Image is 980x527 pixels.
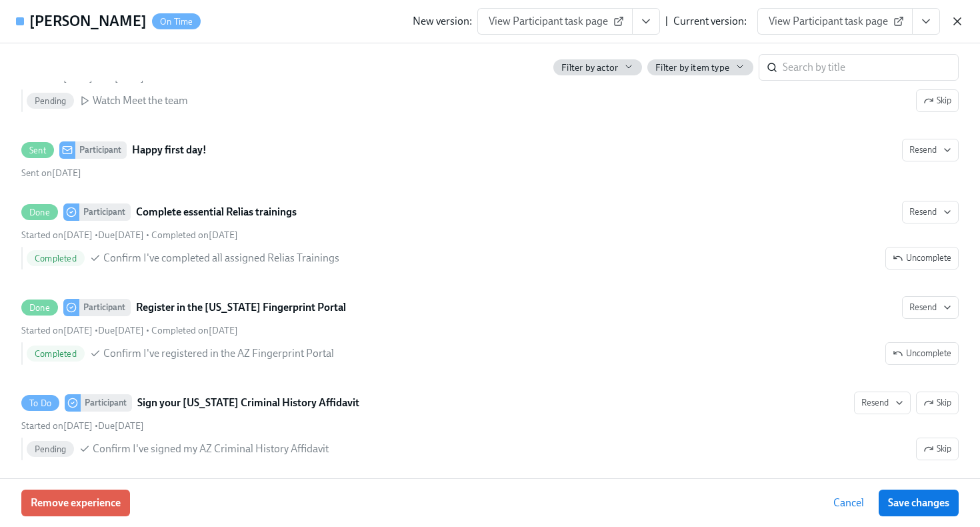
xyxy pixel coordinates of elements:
[98,325,144,336] span: Friday, September 5th 2025, 9:00 am
[103,346,334,361] span: Confirm I've registered in the AZ Fingerprint Portal
[783,54,959,81] input: Search by title
[21,420,144,432] div: •
[21,229,93,241] span: Monday, August 25th 2025, 9:01 am
[909,143,951,157] span: Resend
[152,17,201,27] span: On Time
[923,442,951,456] span: Skip
[31,496,121,510] span: Remove experience
[824,490,873,516] button: Cancel
[902,296,959,319] button: DoneParticipantRegister in the [US_STATE] Fingerprint PortalStarted on[DATE] •Due[DATE] • Complet...
[413,14,472,29] div: New version:
[21,167,81,179] span: Monday, August 25th 2025, 9:01 am
[902,139,959,161] button: SentParticipantHappy first day!Sent on[DATE]
[757,8,913,35] a: View Participant task page
[79,203,131,221] div: Participant
[21,303,58,313] span: Done
[647,59,753,75] button: Filter by item type
[909,205,951,219] span: Resend
[916,89,959,112] button: To DoParticipantMeet the team!ResendSkipStarted on[DATE] •Due[DATE] PendingWatch Meet the team
[21,145,54,155] span: Sent
[477,8,633,35] a: View Participant task page
[893,251,951,265] span: Uncomplete
[893,347,951,360] span: Uncomplete
[673,14,747,29] div: Current version:
[93,442,329,456] span: Confirm I've signed my AZ Criminal History Affidavit
[27,444,74,454] span: Pending
[79,299,131,316] div: Participant
[103,251,339,266] span: Confirm I've completed all assigned Relias Trainings
[137,395,359,411] strong: Sign your [US_STATE] Criminal History Affidavit
[902,201,959,223] button: DoneParticipantComplete essential Relias trainingsStarted on[DATE] •Due[DATE] • Completed on[DATE...
[885,247,959,270] button: DoneParticipantComplete essential Relias trainingsResendStarted on[DATE] •Due[DATE] • Completed o...
[21,324,238,337] div: • •
[98,229,144,241] span: Friday, September 5th 2025, 9:00 am
[923,396,951,410] span: Skip
[909,301,951,314] span: Resend
[93,93,188,108] span: Watch Meet the team
[854,392,911,414] button: To DoParticipantSign your [US_STATE] Criminal History AffidavitSkipStarted on[DATE] •Due[DATE] Pe...
[885,342,959,365] button: DoneParticipantRegister in the [US_STATE] Fingerprint PortalResendStarted on[DATE] •Due[DATE] • C...
[916,392,959,414] button: To DoParticipantSign your [US_STATE] Criminal History AffidavitResendStarted on[DATE] •Due[DATE] ...
[136,300,346,316] strong: Register in the [US_STATE] Fingerprint Portal
[912,8,940,35] button: View task page
[632,8,660,35] button: View task page
[916,438,959,460] button: To DoParticipantSign your [US_STATE] Criminal History AffidavitResendSkipStarted on[DATE] •Due[DA...
[27,96,74,106] span: Pending
[21,229,238,241] div: • •
[861,396,903,410] span: Resend
[879,490,959,516] button: Save changes
[81,394,132,412] div: Participant
[665,14,668,29] div: |
[98,420,144,432] span: Friday, September 5th 2025, 9:00 am
[132,142,207,158] strong: Happy first day!
[21,325,93,336] span: Monday, August 25th 2025, 9:01 am
[655,61,729,74] span: Filter by item type
[833,496,864,510] span: Cancel
[21,207,58,217] span: Done
[888,496,949,510] span: Save changes
[136,204,297,220] strong: Complete essential Relias trainings
[489,15,621,28] span: View Participant task page
[21,420,93,432] span: Monday, August 25th 2025, 9:01 am
[923,94,951,107] span: Skip
[151,229,238,241] span: Tuesday, September 2nd 2025, 9:59 am
[21,490,130,516] button: Remove experience
[769,15,901,28] span: View Participant task page
[75,141,127,159] div: Participant
[553,59,642,75] button: Filter by actor
[29,11,147,31] h4: [PERSON_NAME]
[21,398,59,408] span: To Do
[561,61,618,74] span: Filter by actor
[27,253,85,263] span: Completed
[151,325,238,336] span: Thursday, August 28th 2025, 5:02 pm
[27,349,85,359] span: Completed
